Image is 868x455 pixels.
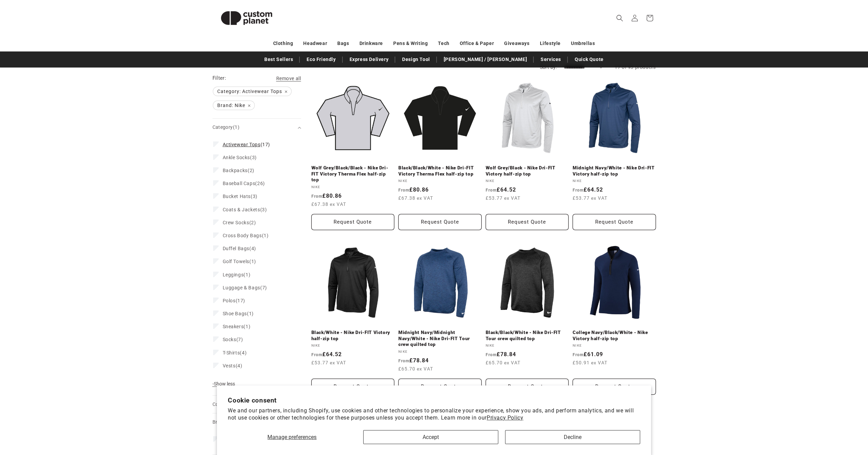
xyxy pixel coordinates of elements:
[212,119,301,136] summary: Category (1 selected)
[438,37,449,49] a: Tech
[311,214,395,230] button: Request Quote
[223,337,236,342] span: Socks
[537,54,564,65] a: Services
[212,381,237,390] button: Show less
[223,298,245,304] span: (17)
[346,54,392,65] a: Express Delivery
[223,285,260,290] span: Luggage & Bags
[212,101,255,110] a: Brand: Nike
[359,37,383,49] a: Drinkware
[398,330,482,348] a: Midnight Navy/Midnight Navy/White - Nike Dri-FIT Tour crew quilted top
[223,336,243,343] span: (7)
[273,37,293,49] a: Clothing
[504,37,529,49] a: Giveaways
[261,54,296,65] a: Best Sellers
[223,246,250,251] span: Duffel Bags
[223,272,244,277] span: Leggings
[223,155,250,160] span: Ankle Socks
[276,74,301,83] a: Remove all
[363,430,498,444] button: Accept
[223,245,256,252] span: (4)
[540,64,557,70] label: Sort by:
[223,310,254,317] span: (1)
[540,37,561,49] a: Lifestyle
[223,168,248,173] span: Backpacks
[487,414,523,421] a: Privacy Policy
[223,142,261,147] span: Activewear Tops
[223,272,251,278] span: (1)
[223,350,247,356] span: (4)
[212,401,227,407] span: Colour
[311,165,395,183] a: Wolf Grey/Black/Black - Nike Dri-FIT Victory Therma Flex half-zip top
[573,330,656,342] a: College Navy/Black/White - Nike Victory half-zip top
[213,101,254,110] span: Brand: Nike
[486,165,569,177] a: Wolf Grey/Black - Nike Dri-FIT Victory half-zip top
[486,214,569,230] button: Request Quote
[223,311,247,316] span: Shoe Bags
[212,124,239,130] span: Category
[223,350,240,355] span: T-Shirts
[440,54,530,65] a: [PERSON_NAME] / [PERSON_NAME]
[212,396,301,413] summary: Colour (0 selected)
[223,154,257,161] span: (3)
[223,363,242,369] span: (4)
[303,54,339,65] a: Eco Friendly
[398,379,482,395] button: Request Quote
[223,220,249,225] span: Crew Socks
[223,363,236,368] span: Vests
[276,76,301,81] span: Remove all
[303,37,327,49] a: Headwear
[398,165,482,177] a: Black/Black/White - Nike Dri-FIT Victory Therma Flex half-zip top
[311,379,395,395] button: Request Quote
[393,37,428,49] a: Pens & Writing
[212,381,214,386] span: -
[223,298,236,303] span: Polos
[223,141,270,148] span: (17)
[212,3,281,33] img: Custom Planet
[751,381,868,455] iframe: Chat Widget
[399,54,433,65] a: Design Tool
[571,54,607,65] a: Quick Quote
[398,214,482,230] button: Request Quote
[228,396,640,404] h2: Cookie consent
[223,193,258,199] span: (3)
[573,165,656,177] a: Midnight Navy/White - Nike Dri-FIT Victory half-zip top
[223,207,267,213] span: (3)
[223,233,262,238] span: Cross Body Bags
[228,430,356,444] button: Manage preferences
[612,11,627,26] summary: Search
[212,413,301,431] summary: Brand (1 selected)
[573,214,656,230] button: Request Quote
[615,64,656,70] span: 17 of 93 products
[212,419,233,425] span: Brand
[223,194,251,199] span: Bucket Hats
[212,381,235,386] span: Show less
[337,37,349,49] a: Bags
[571,37,595,49] a: Umbrellas
[228,407,640,422] p: We and our partners, including Shopify, use cookies and other technologies to personalize your ex...
[505,430,640,444] button: Decline
[223,324,244,329] span: Sneakers
[213,87,291,96] span: Category: Activewear Tops
[486,379,569,395] button: Request Quote
[223,167,254,173] span: (2)
[486,330,569,342] a: Black/Black/White - Nike Dri-FIT Tour crew quilted top
[233,124,239,130] span: (1)
[311,330,395,342] a: Black/White - Nike Dri-FIT Victory half-zip top
[460,37,494,49] a: Office & Paper
[223,232,269,239] span: (1)
[223,259,250,264] span: Golf Towels
[223,181,255,186] span: Baseball Caps
[223,323,251,330] span: (1)
[223,258,256,264] span: (1)
[223,219,256,226] span: (2)
[223,285,267,291] span: (7)
[223,180,265,186] span: (26)
[573,379,656,395] button: Request Quote
[212,87,292,96] a: Category: Activewear Tops
[267,434,317,440] span: Manage preferences
[212,74,226,82] h2: Filter:
[223,207,260,212] span: Coats & Jackets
